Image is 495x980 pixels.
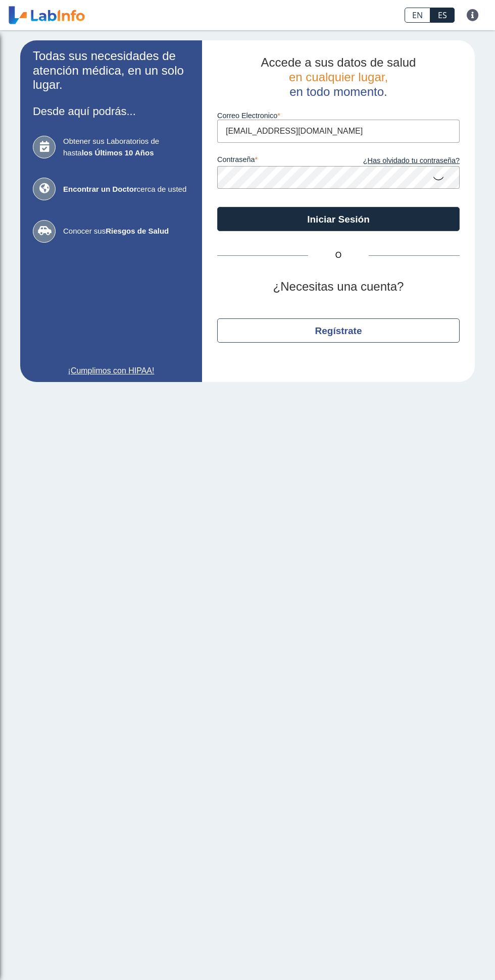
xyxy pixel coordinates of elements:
h3: Desde aquí podrás... [33,105,189,118]
span: Obtener sus Laboratorios de hasta [63,136,189,158]
button: Regístrate [217,318,460,343]
a: ¡Cumplimos con HIPAA! [33,365,189,377]
span: en cualquier lugar, [289,70,388,84]
label: Correo Electronico [217,112,460,120]
a: ¿Has olvidado tu contraseña? [338,155,460,167]
span: en todo momento. [289,85,387,98]
a: ES [430,8,455,23]
b: Encontrar un Doctor [63,185,137,193]
h2: Todas sus necesidades de atención médica, en un solo lugar. [33,49,189,92]
label: contraseña [217,155,338,167]
b: Riesgos de Salud [106,227,169,235]
span: O [308,249,369,261]
span: Conocer sus [63,226,189,237]
span: Accede a sus datos de salud [261,56,416,69]
span: cerca de usted [63,184,189,195]
h2: ¿Necesitas una cuenta? [217,280,460,294]
b: los Últimos 10 Años [82,148,154,157]
iframe: Help widget launcher [405,941,484,969]
button: Iniciar Sesión [217,207,460,231]
a: EN [405,8,430,23]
